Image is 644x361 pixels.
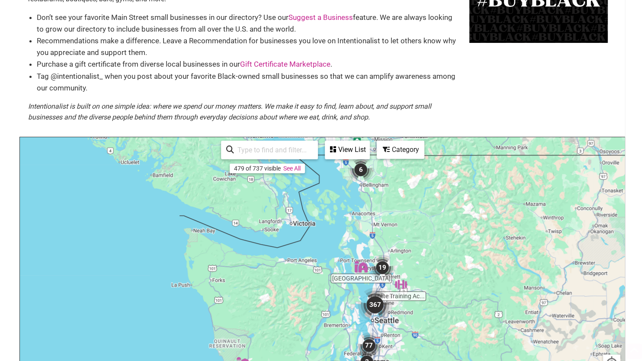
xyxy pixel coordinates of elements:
div: Filter by category [377,141,424,159]
a: See All [283,165,301,172]
div: See a list of the visible businesses [325,141,370,159]
a: Gift Certificate Marketplace [240,60,330,68]
div: Scroll Back to Top [627,344,642,359]
div: 479 of 737 visible [234,165,281,172]
div: Category [378,142,423,158]
div: 19 [366,251,399,284]
input: Type to find and filter... [234,142,313,158]
li: Tag @intentionalist_ when you post about your favorite Black-owned small businesses so that we ca... [37,71,461,94]
div: Elite Training Academy [391,274,411,294]
div: 6 [344,153,377,186]
li: Purchase a gift certificate from diverse local businesses in our . [37,58,461,70]
div: Type to search and filter [221,141,318,159]
div: View List [326,142,369,158]
a: Suggest a Business [288,13,353,22]
li: Don’t see your favorite Main Street small businesses in our directory? Use our feature. We are al... [37,12,461,35]
div: 367 [354,284,396,326]
li: Recommendations make a difference. Leave a Recommendation for businesses you love on Intentionali... [37,35,461,58]
em: Intentionalist is built on one simple idea: where we spend our money matters. We make it easy to ... [28,102,431,122]
div: Lesedi Farm [351,257,371,277]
